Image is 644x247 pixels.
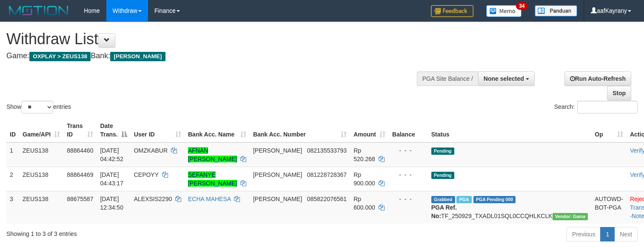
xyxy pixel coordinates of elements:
th: Game/API: activate to sort column ascending [19,118,63,142]
span: Rp 520.268 [353,147,375,162]
img: Button%20Memo.svg [486,5,522,17]
span: 88864469 [67,171,93,178]
a: Stop [607,86,631,100]
span: PGA Pending [473,196,516,203]
div: - - - [392,195,425,203]
select: Showentries [21,101,53,114]
span: [PERSON_NAME] [253,171,302,178]
span: Pending [431,172,454,179]
button: None selected [478,71,535,86]
span: [PERSON_NAME] [110,52,165,61]
a: Previous [567,227,601,241]
img: MOTION_logo.png [6,4,71,17]
th: Balance [389,118,428,142]
label: Search: [554,101,638,114]
span: 88675587 [67,196,93,202]
img: panduan.png [535,5,577,17]
div: Showing 1 to 3 of 3 entries [6,226,262,238]
a: 1 [600,227,615,241]
span: [DATE] 12:34:50 [100,196,123,211]
a: Run Auto-Refresh [564,71,631,86]
td: 3 [6,191,19,224]
input: Search: [577,101,638,114]
span: Pending [431,148,454,155]
th: Bank Acc. Name: activate to sort column ascending [185,118,250,142]
th: Amount: activate to sort column ascending [350,118,389,142]
label: Show entries [6,101,71,114]
th: Trans ID: activate to sort column ascending [63,118,97,142]
h4: Game: Bank: [6,52,421,60]
div: - - - [392,170,425,179]
td: 2 [6,167,19,191]
div: - - - [392,146,425,155]
td: ZEUS138 [19,167,63,191]
th: Op: activate to sort column ascending [591,118,627,142]
td: ZEUS138 [19,142,63,167]
span: [DATE] 04:43:17 [100,171,123,187]
a: SEFANYE [PERSON_NAME] [188,171,237,187]
span: OXPLAY > ZEUS138 [29,52,91,61]
td: ZEUS138 [19,191,63,224]
span: [PERSON_NAME] [253,196,302,202]
a: ECHA MAHESA [188,196,231,202]
th: Bank Acc. Number: activate to sort column ascending [250,118,350,142]
b: PGA Ref. No: [431,204,457,219]
span: ALEXSIS2290 [134,196,172,202]
span: Vendor URL: https://trx31.1velocity.biz [553,213,588,220]
a: Next [614,227,638,241]
span: Rp 600.000 [353,196,375,211]
span: 34 [516,2,527,10]
h1: Withdraw List [6,31,421,48]
span: Rp 900.000 [353,171,375,187]
div: PGA Site Balance / [417,71,478,86]
td: 1 [6,142,19,167]
img: Feedback.jpg [431,5,473,17]
span: [DATE] 04:42:52 [100,147,123,162]
a: AFNAN [PERSON_NAME] [188,147,237,162]
th: User ID: activate to sort column ascending [131,118,185,142]
span: Marked by aafpengsreynich [456,196,471,203]
span: CEPOYY [134,171,159,178]
th: ID [6,118,19,142]
td: TF_250929_TXADL01SQL0CCQHLKCLK [428,191,592,224]
span: Copy 085822076561 to clipboard [307,196,347,202]
span: Copy 081228728367 to clipboard [307,171,347,178]
th: Date Trans.: activate to sort column descending [97,118,130,142]
th: Status [428,118,592,142]
span: Grabbed [431,196,455,203]
span: Copy 082135533793 to clipboard [307,147,347,154]
span: 88864460 [67,147,93,154]
td: AUTOWD-BOT-PGA [591,191,627,224]
span: [PERSON_NAME] [253,147,302,154]
span: None selected [484,75,524,82]
span: OMZKABUR [134,147,168,154]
